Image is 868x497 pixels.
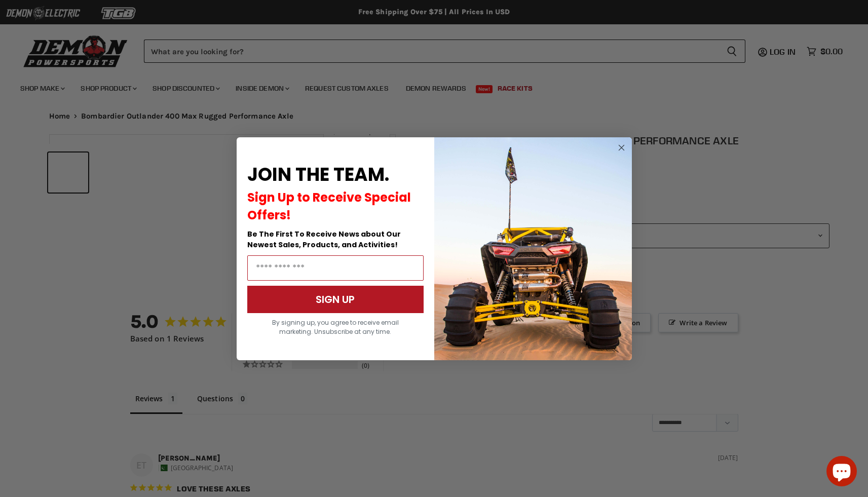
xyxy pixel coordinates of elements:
[272,318,399,336] span: By signing up, you agree to receive email marketing. Unsubscribe at any time.
[823,456,860,489] inbox-online-store-chat: Shopify online store chat
[247,286,424,313] button: SIGN UP
[247,162,389,187] span: JOIN THE TEAM.
[434,137,632,360] img: a9095488-b6e7-41ba-879d-588abfab540b.jpeg
[247,255,424,281] input: Email Address
[247,189,411,223] span: Sign Up to Receive Special Offers!
[615,141,628,154] button: Close dialog
[247,229,401,250] span: Be The First To Receive News about Our Newest Sales, Products, and Activities!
